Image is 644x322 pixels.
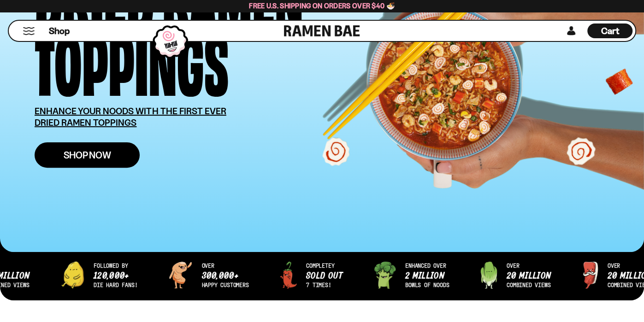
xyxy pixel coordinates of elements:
[49,23,70,38] a: Shop
[35,105,226,128] u: ENHANCE YOUR NOODS WITH THE FIRST EVER DRIED RAMEN TOPPINGS
[35,29,229,92] div: Toppings
[601,25,619,36] span: Cart
[23,27,35,35] button: Mobile Menu Trigger
[64,150,111,160] span: Shop Now
[587,21,632,41] a: Cart
[49,25,70,37] span: Shop
[35,142,140,168] a: Shop Now
[249,1,395,10] span: Free U.S. Shipping on Orders over $40 🍜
